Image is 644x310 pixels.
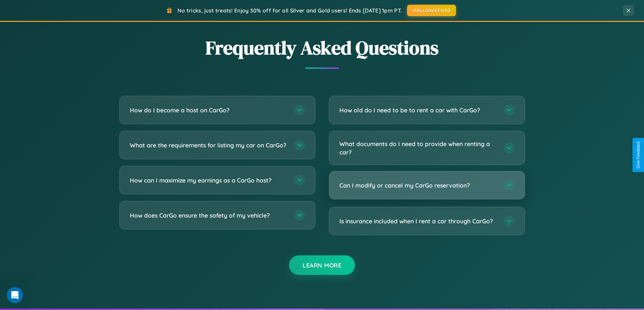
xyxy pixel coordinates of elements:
[339,181,497,190] h3: Can I modify or cancel my CarGo reservation?
[289,255,355,275] button: Learn More
[130,211,287,220] h3: How does CarGo ensure the safety of my vehicle?
[130,176,287,185] h3: How can I maximize my earnings as a CarGo host?
[636,141,641,169] div: Give Feedback
[339,106,497,114] h3: How old do I need to be to rent a car with CarGo?
[339,140,497,156] h3: What documents do I need to provide when renting a car?
[130,106,287,114] h3: How do I become a host on CarGo?
[407,5,456,16] button: HALLOWEEN30
[177,7,402,14] span: No tricks, just treats! Enjoy 30% off for all Silver and Gold users! Ends [DATE] 1pm PT.
[339,217,497,225] h3: Is insurance included when I rent a car through CarGo?
[130,141,287,149] h3: What are the requirements for listing my car on CarGo?
[7,287,23,303] iframe: Intercom live chat
[119,35,525,61] h2: Frequently Asked Questions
